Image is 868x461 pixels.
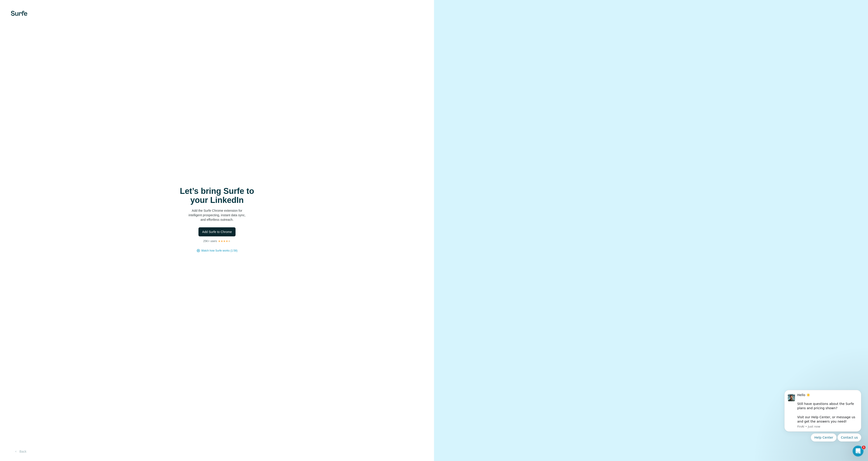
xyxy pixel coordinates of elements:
[218,240,231,242] img: Rating Stars
[853,446,863,456] iframe: Intercom live chat
[11,11,27,16] img: Surfe's logo
[11,447,30,456] button: Back
[778,375,868,449] iframe: Intercom notifications message
[198,227,236,236] button: Add Surfe to Chrome
[203,239,217,243] p: 25K+ users
[201,249,237,253] button: Watch how Surfe works (1:58)
[172,187,262,205] h1: Let’s bring Surfe to your LinkedIn
[202,230,232,234] span: Add Surfe to Chrome
[172,208,262,222] p: Add the Surfe Chrome extension for intelligent prospecting, instant data sync, and effortless out...
[862,446,866,449] span: 1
